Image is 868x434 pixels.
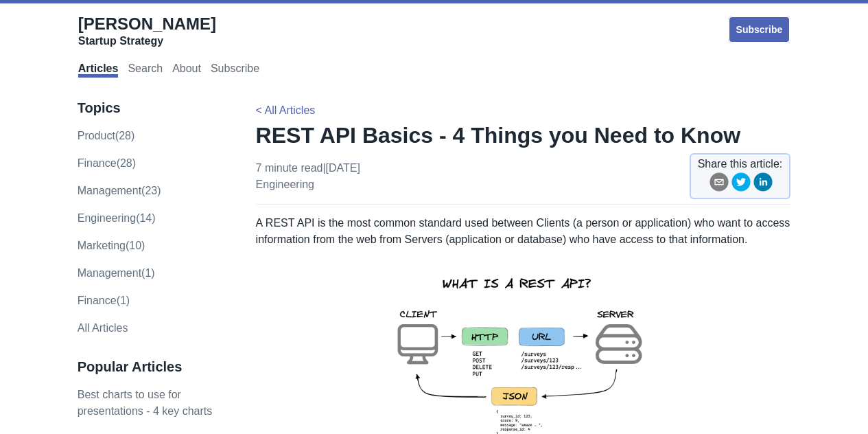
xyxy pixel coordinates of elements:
[78,34,216,48] div: Startup Strategy
[731,172,751,196] button: twitter
[256,104,316,116] a: < All Articles
[78,185,161,196] a: management(23)
[128,62,163,78] a: Search
[698,156,783,172] span: Share this article:
[728,16,791,43] a: Subscribe
[78,322,128,334] a: All Articles
[256,122,791,149] h1: REST API Basics - 4 Things you Need to Know
[78,295,130,306] a: Finance(1)
[753,172,773,196] button: linkedin
[78,14,216,33] span: [PERSON_NAME]
[709,172,729,196] button: email
[78,358,227,376] h3: Popular Articles
[256,179,314,190] a: engineering
[78,100,227,117] h3: Topics
[256,160,360,193] p: 7 minute read | [DATE]
[78,14,216,48] a: [PERSON_NAME]Startup Strategy
[78,240,145,251] a: marketing(10)
[78,267,155,279] a: Management(1)
[256,215,791,248] p: A REST API is the most common standard used between Clients (a person or application) who want to...
[78,212,156,224] a: engineering(14)
[78,389,213,417] a: Best charts to use for presentations - 4 key charts
[172,62,201,78] a: About
[78,62,119,78] a: Articles
[78,130,135,141] a: product(28)
[78,157,136,169] a: finance(28)
[211,62,259,78] a: Subscribe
